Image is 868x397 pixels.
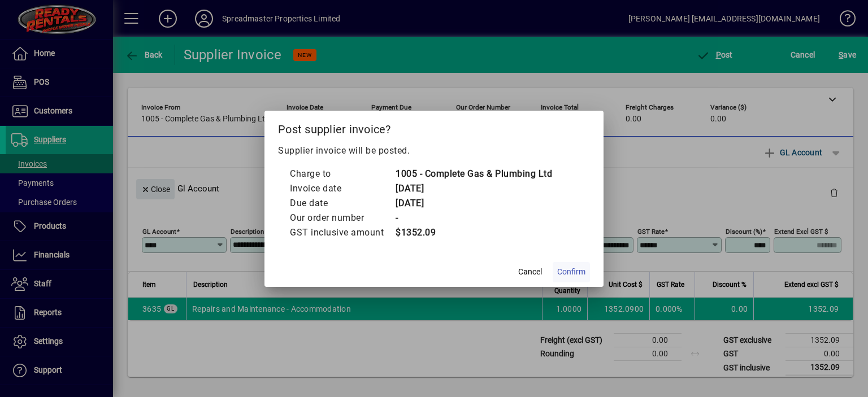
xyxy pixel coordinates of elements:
[264,111,604,143] h2: Post supplier invoice?
[395,211,552,225] td: -
[518,266,542,278] span: Cancel
[395,181,552,196] td: [DATE]
[278,144,590,158] p: Supplier invoice will be posted.
[395,167,552,181] td: 1005 - Complete Gas & Plumbing Ltd
[289,181,395,196] td: Invoice date
[289,211,395,225] td: Our order number
[289,196,395,211] td: Due date
[395,196,552,211] td: [DATE]
[289,167,395,181] td: Charge to
[289,225,395,240] td: GST inclusive amount
[557,266,585,278] span: Confirm
[395,225,552,240] td: $1352.09
[512,262,548,282] button: Cancel
[553,262,590,282] button: Confirm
